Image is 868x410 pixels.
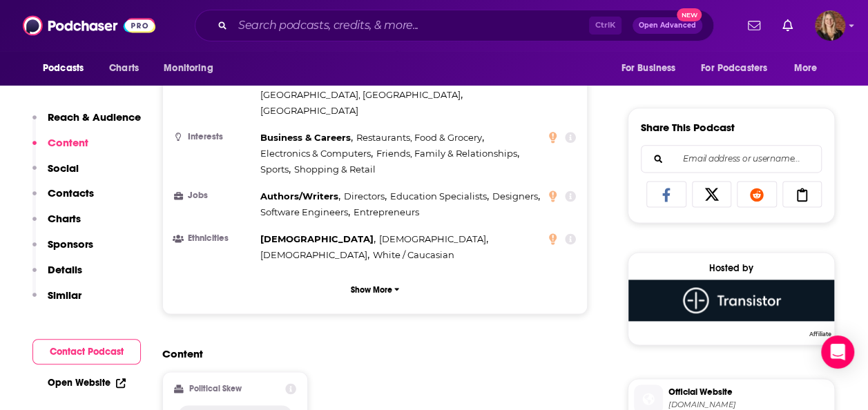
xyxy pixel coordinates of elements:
span: Directors [344,191,385,202]
span: , [260,188,340,204]
span: Charts [109,59,139,78]
button: Similar [32,289,81,314]
a: Share on Facebook [646,181,686,207]
img: Podchaser - Follow, Share and Rate Podcasts [23,12,155,39]
span: White / Caucasian [373,249,454,260]
a: Open Website [48,377,126,389]
span: , [260,162,291,177]
a: Share on X/Twitter [692,181,732,207]
span: Logged in as Nicole_Violet_Podchaser [815,10,845,41]
span: , [260,231,376,247]
span: [GEOGRAPHIC_DATA], [GEOGRAPHIC_DATA] [260,89,461,100]
span: Entrepreneurs [354,206,419,217]
span: , [260,204,350,220]
span: , [344,188,387,204]
span: , [356,130,484,146]
span: Official Website [668,386,829,398]
button: Open AdvancedNew [633,17,702,34]
p: Content [48,136,88,149]
p: Charts [48,212,81,225]
span: Restaurants, Food & Grocery [356,132,482,143]
span: For Business [621,59,675,78]
span: , [379,231,488,247]
span: Electronics & Computers [260,148,371,159]
p: Contacts [48,186,94,199]
p: Reach & Audience [48,110,141,124]
span: Designers [492,191,537,202]
button: Charts [32,212,81,237]
input: Search podcasts, credits, & more... [233,14,589,37]
div: Hosted by [628,262,834,274]
span: insurancetownpodcast.com [668,400,829,410]
a: Share on Reddit [737,181,777,207]
span: [DEMOGRAPHIC_DATA] [379,233,486,244]
span: , [260,146,373,162]
button: open menu [154,55,231,81]
span: Education Specialists [390,191,487,202]
button: open menu [784,55,835,81]
button: Sponsors [32,237,93,263]
button: Contacts [32,186,94,212]
span: , [376,146,519,162]
span: Friends, Family & Relationships [376,148,517,159]
span: Ctrl K [589,17,621,35]
img: User Profile [815,10,845,41]
div: Search followers [641,145,822,173]
button: Show profile menu [815,10,845,41]
p: Details [48,263,82,276]
p: Sponsors [48,237,93,251]
p: Similar [48,289,81,302]
span: Open Advanced [639,22,696,29]
span: Affiliate [807,330,834,338]
a: Copy Link [782,181,822,207]
button: Contact Podcast [32,339,141,364]
span: Shopping & Retail [294,164,376,175]
h3: Jobs [174,191,255,200]
div: Open Intercom Messenger [821,335,854,369]
span: For Podcasters [701,59,767,78]
span: , [390,188,489,204]
button: Social [32,162,79,187]
span: Software Engineers [260,206,348,217]
button: Details [32,263,82,289]
a: Transistor [628,280,834,336]
p: Social [48,162,79,175]
span: , [260,130,353,146]
span: , [260,87,463,103]
span: Monitoring [164,59,213,78]
h2: Content [162,347,577,360]
h2: Political Skew [189,384,242,393]
span: [DEMOGRAPHIC_DATA] [260,249,367,260]
p: Show More [351,285,392,295]
input: Email address or username... [653,146,810,172]
span: Business & Careers [260,132,351,143]
span: , [492,188,539,204]
button: Show More [174,277,576,302]
span: Authors/Writers [260,191,338,202]
button: Content [32,136,88,162]
span: New [677,8,702,21]
h3: Interests [174,133,255,141]
div: Search podcasts, credits, & more... [195,10,714,41]
h3: Ethnicities [174,234,255,243]
button: open menu [692,55,787,81]
span: Sports [260,164,289,175]
a: Show notifications dropdown [742,14,766,37]
span: [DEMOGRAPHIC_DATA] [260,233,374,244]
button: open menu [611,55,693,81]
button: Reach & Audience [32,110,141,136]
h3: Share This Podcast [641,121,735,134]
span: More [794,59,818,78]
a: Charts [100,55,147,81]
a: Show notifications dropdown [777,14,798,37]
span: [GEOGRAPHIC_DATA] [260,105,358,116]
img: Transistor [628,280,834,321]
button: open menu [33,55,102,81]
span: , [260,247,369,263]
span: Podcasts [43,59,84,78]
